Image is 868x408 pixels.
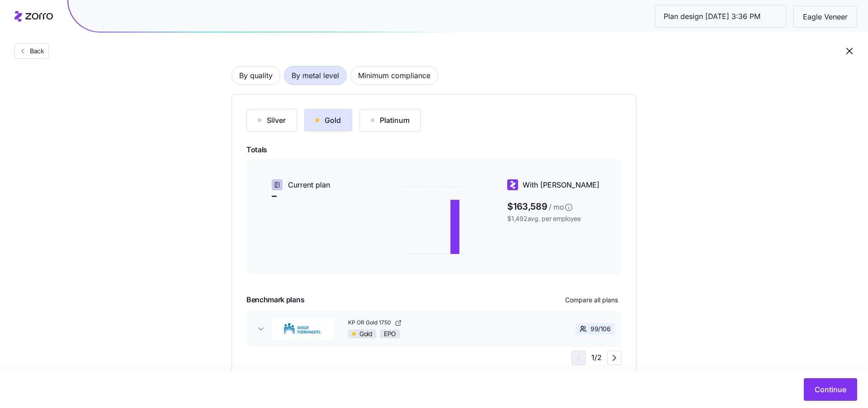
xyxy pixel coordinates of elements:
button: By quality [231,66,280,85]
button: Silver [246,109,297,131]
span: Totals [246,144,622,155]
button: Continue [804,378,857,401]
button: Compare all plans [561,293,622,307]
span: Compare all plans [565,295,618,305]
span: KP OR Gold 1750 [348,319,393,327]
button: By metal level [284,66,347,85]
span: $163,589 [507,198,607,212]
button: Gold [304,109,352,131]
div: With [PERSON_NAME] [507,179,607,191]
span: Eagle Veneer [796,11,855,23]
span: – [272,191,372,201]
a: KP OR Gold 1750 [348,319,543,327]
button: Back [14,43,49,59]
button: Minimum compliance [350,66,438,85]
span: Benchmark plans [246,294,304,305]
div: Silver [258,115,286,126]
span: Gold [359,330,372,338]
span: By quality [239,66,273,84]
button: Kaiser PermanenteKP OR Gold 1750GoldEPO99/106 [246,311,622,347]
span: EPO [384,330,396,338]
span: $1,492 avg. per employee [507,214,607,223]
span: 99 / 106 [590,324,610,333]
span: / mo [549,202,564,213]
div: 1 / 2 [571,351,622,365]
span: Back [26,47,44,56]
span: By metal level [292,66,339,84]
span: Continue [815,384,846,395]
img: Kaiser Permanente [272,318,334,340]
div: Gold [316,115,341,126]
div: Platinum [371,115,410,126]
span: Minimum compliance [358,66,430,84]
div: Current plan [272,179,372,191]
button: Platinum [359,109,421,131]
